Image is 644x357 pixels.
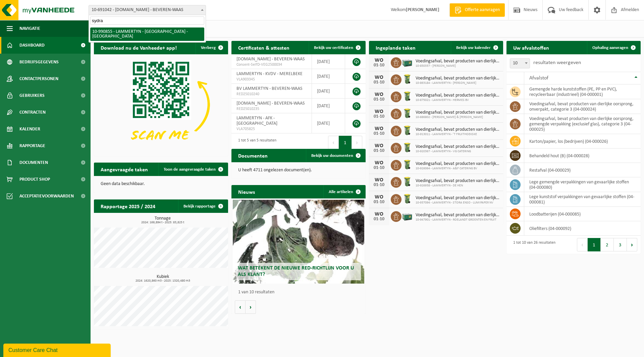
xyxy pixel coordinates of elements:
[510,58,530,68] span: 10
[416,178,500,184] span: Voedingsafval, bevat producten van dierlijke oorsprong, onverpakt, categorie 3
[401,142,413,153] img: WB-0140-HPE-GN-50
[416,115,500,119] span: 10-886802 - [PERSON_NAME] & [PERSON_NAME]
[524,114,641,134] td: voedingsafval, bevat producten van dierlijke oorsprong, gemengde verpakking (exclusief glas), cat...
[533,60,581,65] label: resultaten weergeven
[236,62,307,67] span: Consent-SelfD-VEG2500034
[372,126,386,131] div: WO
[614,238,627,251] button: 3
[401,91,413,102] img: WB-0140-HPE-GN-50
[524,221,641,236] td: oliefilters (04-000092)
[524,163,641,177] td: restafval (04-000029)
[456,46,491,50] span: Bekijk uw kalender
[372,58,386,63] div: WO
[235,135,276,150] div: 1 tot 5 van 5 resultaten
[19,70,58,87] span: Contactpersonen
[236,116,277,126] span: LAMMERTYN - AFK - [GEOGRAPHIC_DATA]
[372,92,386,97] div: WO
[233,200,364,284] a: Wat betekent de nieuwe RED-richtlijn voor u als klant?
[372,80,386,85] div: 01-10
[416,132,500,136] span: 10-913011 - LAMMERTYN - ’T FRUITHOEKSKE
[19,154,48,171] span: Documenten
[89,5,206,15] span: 10-691042 - LAMMERTYN.NET - BEVEREN-WAAS
[238,168,359,173] p: U heeft 4711 ongelezen document(en).
[238,265,354,277] span: Wat betekent de nieuwe RED-richtlijn voor u als klant?
[449,3,505,17] a: Offerte aanvragen
[339,136,352,149] button: 1
[627,238,637,251] button: Next
[97,221,228,224] span: 2024: 169,894 t - 2025: 83,825 t
[231,41,296,54] h2: Certificaten & attesten
[401,125,413,136] img: WB-0140-HPE-GN-50
[372,177,386,183] div: WO
[510,59,530,68] span: 10
[312,69,345,84] td: [DATE]
[416,184,500,188] span: 10-926938 - LAMMERTYN - DE HEN
[529,75,548,81] span: Afvalstof
[90,27,204,41] li: 10-990855 - LAMMERTYN - [GEOGRAPHIC_DATA] - [GEOGRAPHIC_DATA]
[238,290,362,295] p: 1 van 10 resultaten
[372,148,386,153] div: 01-10
[311,154,353,158] span: Bekijk uw documenten
[19,121,40,137] span: Kalender
[416,161,500,167] span: Voedingsafval, bevat producten van dierlijke oorsprong, onverpakt, categorie 3
[352,136,362,149] button: Next
[524,177,641,192] td: lege gemengde verpakkingen van gevaarlijke stoffen (04-000080)
[97,275,228,283] h3: Kubiek
[231,149,274,162] h2: Documenten
[524,192,641,207] td: lege kunststof verpakkingen van gevaarlijke stoffen (04-000081)
[231,185,262,198] h2: Nieuws
[372,109,386,114] div: WO
[451,41,502,54] a: Bekijk uw kalender
[236,92,307,97] span: RED25010240
[19,137,45,154] span: Rapportage
[372,143,386,148] div: WO
[201,46,216,50] span: Verberg
[312,99,345,113] td: [DATE]
[236,106,307,112] span: RED25010235
[463,7,501,13] span: Offerte aanvragen
[372,75,386,80] div: WO
[372,131,386,136] div: 01-10
[416,201,500,205] span: 10-937094 - LAMMERTYN - STORA ENSO - LUMIPAPER NV
[314,46,353,50] span: Bekijk uw certificaten
[401,73,413,85] img: WB-0140-HPE-GN-50
[236,126,307,132] span: VLA705825
[372,200,386,204] div: 01-10
[236,86,302,91] span: BV LAMMERTYN - BEVEREN-WAAS
[19,37,45,54] span: Dashboard
[19,188,74,204] span: Acceptatievoorwaarden
[592,46,628,50] span: Ophaling aanvragen
[372,217,386,222] div: 01-10
[309,41,365,54] a: Bekijk uw certificaten
[524,134,641,148] td: karton/papier, los (bedrijven) (04-000026)
[524,148,641,163] td: behandeld hout (B) (04-000028)
[416,93,500,98] span: Voedingsafval, bevat producten van dierlijke oorsprong, onverpakt, categorie 3
[19,171,50,188] span: Product Shop
[416,167,500,171] span: 10-926064 - LAMMERTYN - A&F CATERING BV
[510,237,555,252] div: 1 tot 10 van 26 resultaten
[416,98,500,102] span: 10-875021 - LAMMERTYN - HERMES BV
[416,144,500,150] span: Voedingsafval, bevat producten van dierlijke oorsprong, onverpakt, categorie 3
[587,41,640,54] a: Ophaling aanvragen
[506,41,556,54] h2: Uw afvalstoffen
[416,127,500,132] span: Voedingsafval, bevat producten van dierlijke oorsprong, onverpakt, categorie 3
[158,163,227,176] a: Toon de aangevraagde taken
[416,150,500,154] span: 10-920367 - LAMMERTYN - VG CATERING
[94,163,155,176] h2: Aangevraagde taken
[94,41,183,54] h2: Download nu de Vanheede+ app!
[372,97,386,102] div: 01-10
[416,195,500,201] span: Voedingsafval, bevat producten van dierlijke oorsprong, onverpakt, categorie 3
[323,185,365,198] a: Alle artikelen
[416,59,500,64] span: Voedingsafval, bevat producten van dierlijke oorsprong, onverpakt, categorie 3
[306,149,365,162] a: Bekijk uw documenten
[246,300,256,314] button: Volgende
[236,77,307,82] span: VLA903345
[524,207,641,221] td: loodbatterijen (04-000085)
[312,84,345,99] td: [DATE]
[312,54,345,69] td: [DATE]
[19,20,40,37] span: Navigatie
[372,212,386,217] div: WO
[94,54,228,155] img: Download de VHEPlus App
[97,216,228,224] h3: Tonnage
